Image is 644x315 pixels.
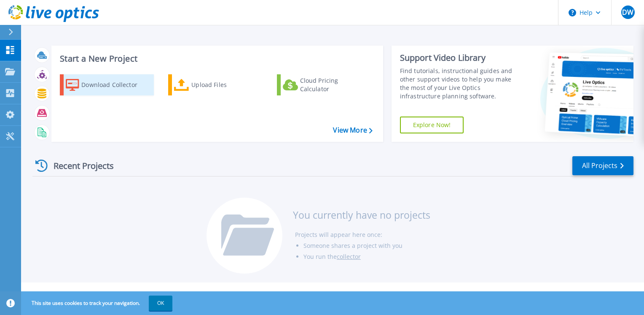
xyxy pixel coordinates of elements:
li: Someone shares a project with you [303,240,430,251]
a: All Projects [572,156,633,175]
div: Upload Files [191,76,259,93]
button: OK [149,296,172,311]
a: Upload Files [168,74,262,95]
div: Download Collector [81,76,149,93]
li: You run the [303,251,430,262]
h3: You currently have no projects [293,210,430,220]
a: collector [337,253,361,261]
div: Find tutorials, instructional guides and other support videos to help you make the most of your L... [400,67,521,100]
span: DW [622,9,633,16]
a: Explore Now! [400,117,464,133]
h3: Start a New Project [60,54,372,63]
a: Download Collector [60,74,154,95]
a: View More [333,126,372,134]
li: Projects will appear here once: [295,229,430,240]
a: Cloud Pricing Calculator [277,74,371,95]
div: Cloud Pricing Calculator [300,76,368,93]
span: This site uses cookies to track your navigation. [23,296,172,311]
div: Recent Projects [32,155,125,176]
div: Support Video Library [400,52,521,63]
